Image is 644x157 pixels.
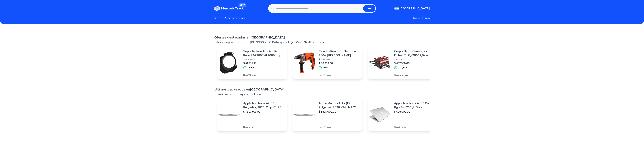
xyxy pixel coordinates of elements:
[243,58,284,61] p: $ 44.469,48
[319,58,360,61] p: $ 103.999,00
[319,126,360,128] p: Hace 4 horas
[319,49,360,57] p: Taladro Percutor Eléctrico 950w [PERSON_NAME] Htp003
[243,101,284,109] p: Apple Macbook Air (13 Pulgadas, 2020, Chip M1, 256 Gb De Ssd, 8 Gb De Ram) - Plata
[394,126,435,128] p: Hace 5 horas
[292,47,362,79] a: Featured imageTaladro Percutor Eléctrico 950w [PERSON_NAME] Htp003$ 103.999,00$ 88.399,00-15%Hace...
[221,7,244,10] span: MercadoTrack
[243,49,284,57] p: Soporte Faro Auxiliar Fiat Palio F3-i 2007 Al 2009 Izq
[368,99,438,131] a: Featured imageApple Macbook Air 13 Core I5 8gb Ssd 256gb Silver$ 678.000,00Hace 5 horas
[394,58,435,61] p: $ 987.490,00
[248,66,254,69] p: -6,15%
[394,101,435,109] p: Apple Macbook Air 13 Core I5 8gb Ssd 256gb Silver
[319,74,360,76] p: Hace 4 horas
[394,61,435,65] p: $ 687.950,00
[238,3,246,7] span: BETA
[243,110,284,113] p: $ 1.803.859,06
[394,6,430,10] button: [GEOGRAPHIC_DATA]
[394,74,435,76] p: Hace una hora
[225,16,245,20] a: Sincronizacion
[214,41,430,44] p: Estas son algunas ofertas que [DEMOGRAPHIC_DATA] que vale [PERSON_NAME] compartir.
[217,51,241,75] img: Featured image
[292,99,362,131] a: Featured imageApple Macbook Air (13 Pulgadas, 2020, Chip M1, 256 Gb De Ssd, 8 Gb De Ram) - Plata$...
[214,6,244,11] a: MercadoTrackBETA
[214,87,430,92] h1: Ultimos trackeados en [GEOGRAPHIC_DATA]
[214,93,430,96] p: Los ultimos productos que se trackearon.
[217,47,287,79] a: Featured imageSoporte Faro Auxiliar Fiat Palio F3-i 2007 Al 2009 Izq$ 44.469,48$ 41.735,97-6,15%H...
[292,103,316,127] img: Featured image
[214,6,220,11] img: MercadoTrack
[413,16,430,20] button: Iniciar sesion
[394,7,399,10] img: Argentina
[292,51,316,75] img: Featured image
[368,51,391,75] img: Featured image
[319,61,360,65] p: $ 88.399,00
[217,103,241,127] img: Featured image
[214,16,221,20] a: Inicio
[243,74,284,76] p: Hace 7 horas
[394,110,435,113] p: $ 678.000,00
[319,110,360,113] p: $ 1.895.000,00
[243,61,284,65] p: $ 41.735,97
[214,35,430,40] h1: Ofertas destacadas en [GEOGRAPHIC_DATA]
[323,66,328,69] p: -15%
[368,103,391,127] img: Featured image
[319,101,360,109] p: Apple Macbook Air (13 Pulgadas, 2020, Chip M1, 256 Gb De Ssd, 8 Gb De Ram) - Plata
[217,99,287,131] a: Featured imageApple Macbook Air (13 Pulgadas, 2020, Chip M1, 256 Gb De Ssd, 8 Gb De Ram) - Plata$...
[394,49,435,57] p: Grupo Electr Generador Einhell Tc Pg 28002,8kw 5,5hp Manual
[400,6,430,10] span: [GEOGRAPHIC_DATA]
[399,66,407,69] p: -30,33%
[243,126,284,128] p: Hace un día
[368,47,438,79] a: Featured imageGrupo Electr Generador Einhell Tc Pg 28002,8kw 5,5hp Manual$ 987.490,00$ 687.950,00...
